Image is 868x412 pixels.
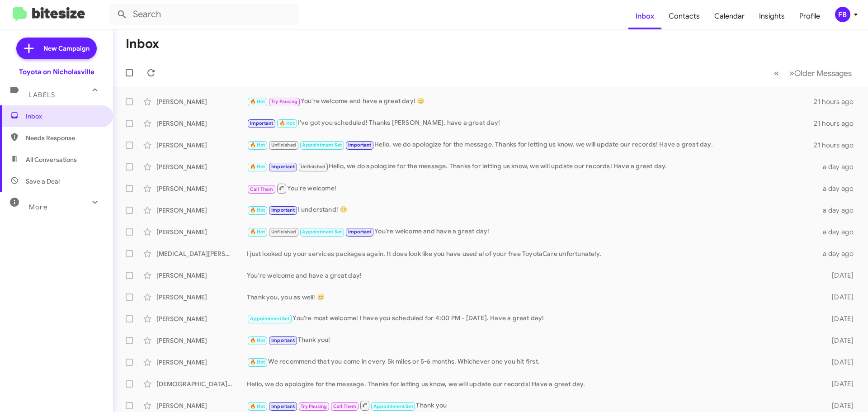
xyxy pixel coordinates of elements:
span: 🔥 Hot [250,403,265,409]
div: [PERSON_NAME] [156,141,247,150]
span: More [29,203,47,211]
span: Appointment Set [250,316,290,322]
nav: Page navigation example [769,64,857,82]
a: Calendar [707,3,752,29]
span: Unfinished [271,142,296,148]
div: You're most welcome! I have you scheduled for 4:00 PM - [DATE]. Have a great day! [247,313,817,324]
h1: Inbox [126,37,159,51]
span: Appointment Set [302,142,342,148]
div: Toyota on Nicholasville [19,67,94,76]
div: [MEDICAL_DATA][PERSON_NAME] [156,249,247,258]
div: 21 hours ago [814,119,861,128]
div: [PERSON_NAME] [156,184,247,193]
div: [PERSON_NAME] [156,227,247,237]
div: I understand! 😊 [247,205,817,215]
span: Try Pausing [271,99,297,104]
div: [PERSON_NAME] [156,119,247,128]
div: Thank you, you as well! 😊 [247,293,817,302]
span: 🔥 Hot [250,337,265,343]
div: [DATE] [817,358,861,367]
div: [PERSON_NAME] [156,162,247,171]
div: I've got you scheduled! Thanks [PERSON_NAME], have a great day! [247,118,814,128]
span: » [789,67,794,79]
span: 🔥 Hot [250,142,265,148]
button: FB [827,7,858,22]
span: 🔥 Hot [250,164,265,170]
span: 🔥 Hot [250,99,265,104]
span: Important [271,164,295,170]
div: 21 hours ago [814,141,861,150]
span: 🔥 Hot [250,207,265,213]
a: Contacts [661,3,707,29]
div: [PERSON_NAME] [156,401,247,410]
div: [DEMOGRAPHIC_DATA][PERSON_NAME] [156,379,247,388]
div: [PERSON_NAME] [156,206,247,215]
span: Important [271,207,295,213]
span: Appointment Set [373,403,413,409]
a: New Campaign [16,38,97,59]
span: Labels [29,91,55,99]
span: Call Them [333,403,357,409]
div: I just looked up your services packages again. It does look like you have used al of your free To... [247,249,817,258]
div: a day ago [817,162,861,171]
div: Thank you! [247,335,817,346]
input: Search [109,4,299,25]
span: Try Pausing [301,403,327,409]
a: Inbox [628,3,661,29]
span: Important [348,142,372,148]
div: a day ago [817,249,861,258]
button: Next [784,64,857,82]
div: 21 hours ago [814,97,861,106]
div: Hello, we do apologize for the message. Thanks for letting us know, we will update our records! H... [247,161,817,172]
div: a day ago [817,184,861,193]
div: FB [835,7,850,22]
button: Previous [769,64,784,82]
span: Important [271,403,295,409]
div: [PERSON_NAME] [156,271,247,280]
div: Thank you [247,400,817,411]
div: You're welcome! [247,183,817,194]
div: [PERSON_NAME] [156,336,247,345]
div: Hello, we do apologize for the message. Thanks for letting us know, we will update our records! H... [247,140,814,150]
div: [DATE] [817,401,861,410]
span: Inbox [26,112,103,121]
div: [PERSON_NAME] [156,97,247,106]
div: [PERSON_NAME] [156,314,247,323]
span: All Conversations [26,155,77,164]
span: Unfinished [271,229,296,235]
span: 🔥 Hot [250,359,265,365]
div: You're welcome and have a great day! 😊 [247,96,814,107]
a: Profile [792,3,827,29]
span: Unfinished [301,164,325,170]
div: Hello, we do apologize for the message. Thanks for letting us know, we will update our records! H... [247,379,817,388]
div: You're welcome and have a great day! [247,271,817,280]
span: Save a Deal [26,177,60,186]
div: You're welcome and have a great day! [247,227,817,237]
span: 🔥 Hot [250,229,265,235]
span: 🔥 Hot [279,120,295,126]
div: a day ago [817,206,861,215]
div: [DATE] [817,314,861,323]
div: We recommend that you come in every 5k miles or 5-6 months. Whichever one you hit first. [247,357,817,367]
div: [DATE] [817,336,861,345]
span: Needs Response [26,133,103,142]
a: Insights [752,3,792,29]
span: Older Messages [794,68,852,78]
div: [DATE] [817,271,861,280]
span: Important [271,337,295,343]
span: Important [348,229,372,235]
span: Call Them [250,186,274,192]
div: [PERSON_NAME] [156,293,247,302]
span: « [774,67,779,79]
div: [DATE] [817,293,861,302]
div: [PERSON_NAME] [156,358,247,367]
div: a day ago [817,227,861,237]
span: Important [250,120,274,126]
div: [DATE] [817,379,861,388]
span: New Campaign [43,44,90,53]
